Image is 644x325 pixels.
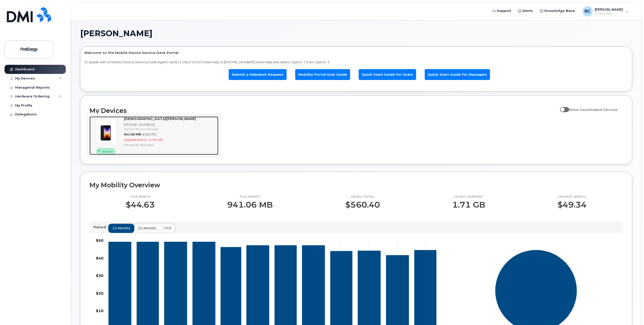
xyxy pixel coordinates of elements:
[622,303,640,321] iframe: Messenger Launcher
[452,195,485,199] p: Yearly average
[359,69,416,80] a: Quick Start Guide for Users
[227,195,273,199] p: This month
[124,127,216,131] div: Carrier: Verizon Wireless
[80,30,153,37] span: [PERSON_NAME]
[124,122,216,127] div: [PHONE_NUMBER]
[126,200,155,209] p: $44.63
[164,226,171,231] span: YTD
[90,181,623,189] h2: My Mobility Overview
[90,116,218,155] a: Active[DEMOGRAPHIC_DATA][PERSON_NAME][PHONE_NUMBER]Carrier: Verizon Wireless941.06 MBat [DATE]Upg...
[124,143,216,147] div: iPhone SE (3rd Gen)
[557,195,587,199] p: Highest month
[138,226,156,231] span: 24 months
[425,69,490,80] a: Quick Start Guide for Managers
[124,138,147,141] span: Upgrade Status:
[345,200,380,209] p: $560.40
[94,119,118,143] img: image20231002-3703462-1angbar.jpeg
[124,132,141,136] span: 941.06 MB
[295,69,350,80] a: Mobility Portal User Guide
[227,200,273,209] p: 941.06 MB
[142,132,156,136] span: at [DATE]
[229,69,287,80] a: Submit a Helpdesk Request
[560,105,564,109] input: Show Deactivated Devices
[90,107,557,114] h2: My Devices
[96,256,103,260] tspan: $40
[557,200,587,209] p: $49.34
[126,195,155,199] p: This month
[84,50,628,55] p: Welcome to the Mobile Device Service Desk Portal
[84,60,628,65] p: To speak with a Mobile Device Service Desk Agent call 811-HELP (4357) internally or [PHONE_NUMBER...
[96,274,103,278] tspan: $30
[96,309,103,313] tspan: $10
[124,117,196,121] strong: [DEMOGRAPHIC_DATA][PERSON_NAME]
[96,238,103,243] tspan: $50
[148,138,163,141] span: 2 mth left
[569,108,617,112] span: Show Deactivated Devices
[452,200,485,209] p: 1.71 GB
[102,149,113,154] span: Active
[345,195,380,199] p: Yearly total
[94,225,108,230] p: Period
[96,291,103,296] tspan: $20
